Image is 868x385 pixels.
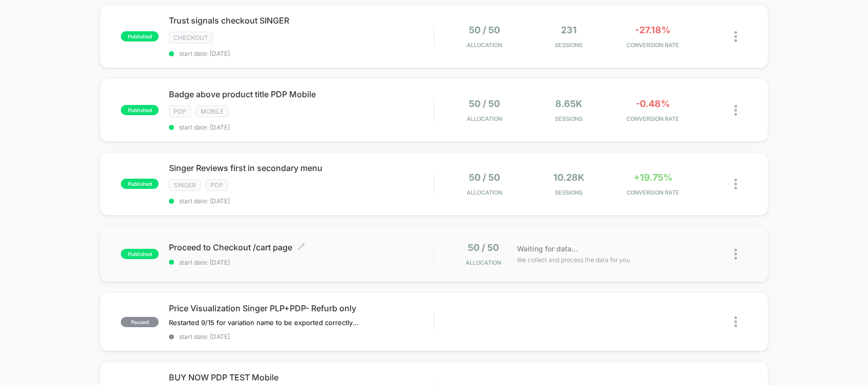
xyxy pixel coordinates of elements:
[517,243,578,254] span: Waiting for data...
[469,172,500,183] span: 50 / 50
[553,172,584,183] span: 10.28k
[468,242,499,253] span: 50 / 50
[169,163,433,173] span: Singer Reviews first in secondary menu
[613,115,692,122] span: CONVERSION RATE
[517,255,630,265] span: We collect and process the data for you
[169,333,433,340] span: start date: [DATE]
[469,98,500,109] span: 50 / 50
[613,189,692,196] span: CONVERSION RATE
[467,189,502,196] span: Allocation
[734,31,737,42] img: close
[169,259,433,266] span: start date: [DATE]
[529,189,609,196] span: Sessions
[466,259,501,266] span: Allocation
[169,318,359,327] span: Restarted 9/15 for variation name to be exported correctly for reporting. Singer Refurb discount-...
[529,115,609,122] span: Sessions
[634,172,672,183] span: +19.75%
[169,50,433,57] span: start date: [DATE]
[467,41,502,49] span: Allocation
[734,316,737,327] img: close
[169,303,433,313] span: Price Visualization Singer PLP+PDP- Refurb only
[561,25,577,35] span: 231
[169,179,201,191] span: Singer
[734,105,737,116] img: close
[635,25,670,35] span: -27.18%
[613,41,692,49] span: CONVERSION RATE
[169,32,213,44] span: checkout
[469,25,500,35] span: 50 / 50
[121,179,159,189] span: published
[555,98,582,109] span: 8.65k
[121,31,159,41] span: published
[636,98,670,109] span: -0.48%
[169,372,433,382] span: BUY NOW PDP TEST Mobile
[196,105,228,117] span: Mobile
[121,317,159,327] span: paused
[121,105,159,115] span: published
[169,197,433,205] span: start date: [DATE]
[734,249,737,260] img: close
[169,242,433,252] span: Proceed to Checkout /cart page
[121,249,159,259] span: published
[169,105,191,117] span: PDP
[467,115,502,122] span: Allocation
[169,89,433,99] span: Badge above product title PDP Mobile
[169,15,433,26] span: Trust signals checkout SINGER
[529,41,609,49] span: Sessions
[169,123,433,131] span: start date: [DATE]
[206,179,228,191] span: PDP
[734,179,737,189] img: close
